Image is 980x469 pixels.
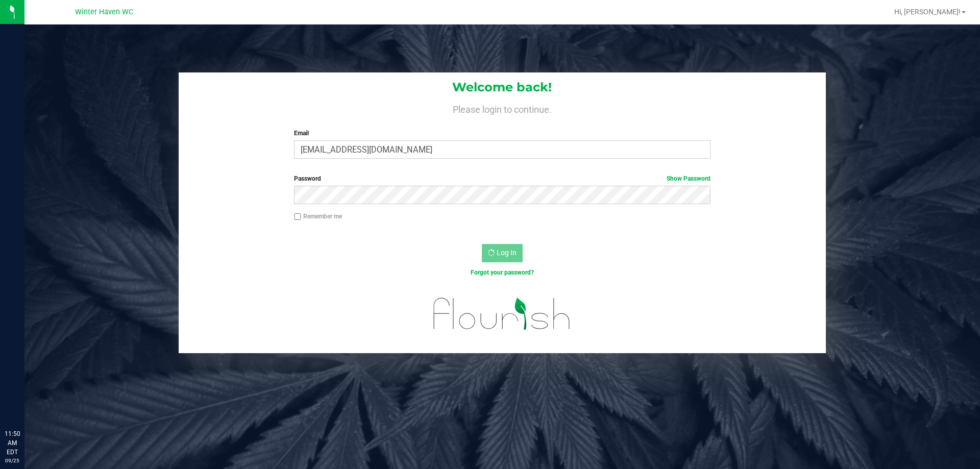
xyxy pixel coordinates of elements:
[294,175,321,182] span: Password
[294,212,342,221] label: Remember me
[179,102,826,114] h4: Please login to continue.
[894,8,961,16] span: Hi, [PERSON_NAME]!
[294,213,301,220] input: Remember me
[294,129,710,138] label: Email
[497,249,517,257] span: Log In
[482,244,523,262] button: Log In
[179,81,826,94] h1: Welcome back!
[471,269,534,276] a: Forgot your password?
[5,457,20,464] p: 09/25
[75,8,133,16] span: Winter Haven WC
[421,288,583,340] img: flourish_logo.svg
[5,429,20,457] p: 11:50 AM EDT
[667,175,710,182] a: Show Password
